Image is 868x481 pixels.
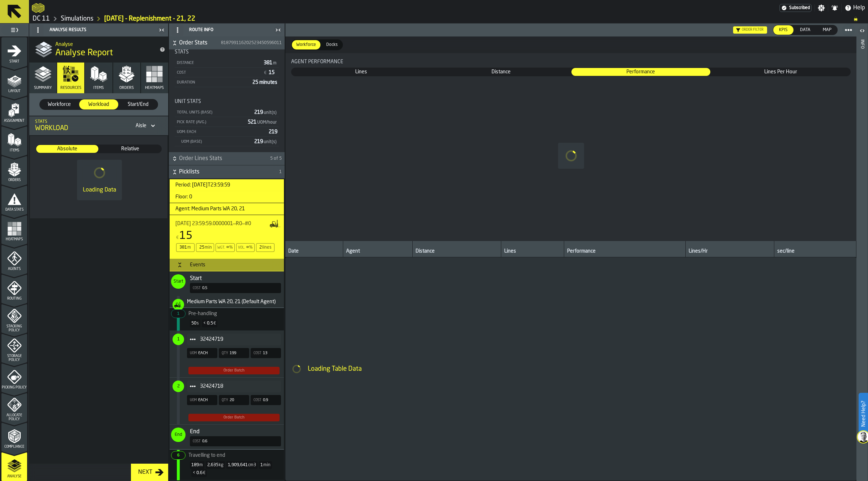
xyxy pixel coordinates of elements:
[170,203,284,215] h3: title-section-[object Object]
[29,36,168,63] div: title-Analyse Report
[203,471,205,475] span: €
[187,245,191,250] span: m
[1,119,27,123] span: Assignment
[55,47,113,59] span: Analyse Report
[174,279,183,284] span: Start
[815,4,828,12] label: button-toggle-Settings
[254,110,277,115] span: 219
[176,61,261,65] div: Distance
[773,25,793,35] div: thumb
[264,140,277,144] span: unit(s)
[187,299,276,304] span: Medium Parts WA 20, 21 (Default Agent)
[249,245,253,250] span: %
[169,93,285,152] div: stat-Unit Stats
[43,101,76,108] span: Workforce
[190,439,201,444] div: Cost
[797,27,813,33] span: Data
[196,243,214,252] div: Duration
[779,4,812,12] div: Menu Subscription
[292,68,430,76] span: Lines
[859,394,867,434] label: Need Help?
[571,68,711,76] label: button-switch-multi-Performance
[269,129,277,134] span: 219
[175,117,279,127] div: StatList-item-Pick Rate (Avg.)
[1,393,27,422] li: menu Allocate Policy
[1,354,27,362] span: Storage Policy
[37,145,98,153] span: Absolute
[170,296,284,308] div: EventTitle
[136,123,146,129] div: DropdownMenuValue-[object Object]
[173,299,184,310] span: counterLabel
[236,243,255,252] div: VOLUME: Agent N/A / Picklist 1,909,641 cm3 (∞%)
[736,28,740,32] div: Hide filter
[186,262,210,268] div: Events
[1,237,27,241] span: Heatmaps
[30,136,167,218] div: stat-
[1,386,27,390] span: Picking Policy
[291,59,343,65] span: Agent performance
[288,248,340,255] div: Date
[1,334,27,362] li: menu Storage Policy
[346,248,409,255] div: Agent
[260,463,263,467] span: 1
[279,169,282,175] span: 1
[779,4,812,12] a: link-to-/wh/i/2e91095d-d0fa-471d-87cf-b9f7f81665fc/settings/billing
[222,351,228,355] span: Qty
[285,53,856,241] div: stat-Agent performance
[36,145,98,153] div: thumb
[193,286,201,290] span: Cost
[179,168,278,176] span: Picklists
[431,68,571,76] div: thumb
[1,96,27,125] li: menu Assignment
[571,68,711,76] div: thumb
[224,415,244,420] div: Order Batch
[1,60,27,64] span: Start
[175,77,279,87] div: StatList-item-Duration
[1,208,27,212] span: Data Stats
[321,39,343,50] label: button-switch-multi-Docks
[262,245,272,250] span: lines
[293,42,319,48] span: Workforce
[93,86,104,90] span: Items
[1,178,27,182] span: Orders
[187,398,197,403] div: UOM
[219,463,224,467] span: kg
[269,215,281,258] label: button-toggle-Show on Map
[175,432,182,437] span: End
[190,285,201,291] div: Cost
[176,130,266,134] div: UOM: EACH
[190,398,197,402] span: UOM
[170,182,230,188] span: Period: [DATE]T23:59:59
[248,120,277,125] span: 521
[175,58,279,68] div: StatList-item-Distance
[175,49,189,55] span: Stats
[175,99,201,104] span: Unit Stats
[127,121,159,130] div: DropdownMenuValue-[object Object]
[175,107,279,117] div: StatList-item-Total Units (Base)
[1,185,27,214] li: menu Data Stats
[1,215,27,244] li: menu Heatmaps
[169,166,285,179] button: button-
[175,221,275,227] div: Title
[238,246,245,250] label: Vol.
[229,245,233,250] span: %
[40,99,78,109] div: thumb
[202,319,217,327] div: Cost
[200,383,275,389] span: 32424718
[190,428,281,436] div: End
[292,40,320,50] div: thumb
[193,471,203,475] span: < 0.6
[817,25,837,35] div: thumb
[246,245,249,250] div: ∞
[820,27,834,33] span: Map
[1,274,27,303] li: menu Routing
[1,445,27,449] span: Compliance
[122,101,155,108] span: Start/End
[1,156,27,185] li: menu Orders
[219,351,228,356] div: Qty
[188,453,225,458] span: Travelling to end
[119,99,158,110] label: button-switch-multi-Start/End
[291,68,431,76] label: button-switch-multi-Lines
[171,428,186,442] span: counterLabel
[202,439,207,444] span: 0.6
